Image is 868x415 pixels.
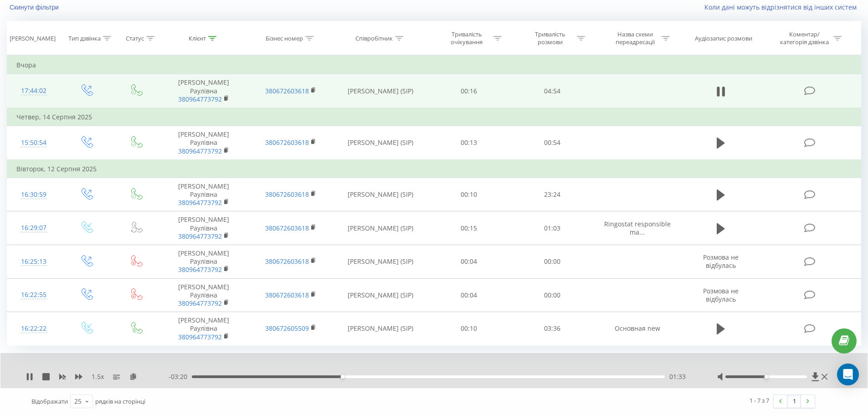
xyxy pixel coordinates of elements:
td: [PERSON_NAME] Раулівна [160,211,247,245]
td: [PERSON_NAME] (SIP) [334,74,427,108]
td: 01:03 [511,211,594,245]
div: Тривалість очікування [442,31,491,46]
a: 1 [787,395,801,408]
div: Коментар/категорія дзвінка [778,31,831,46]
div: Аудіозапис розмови [695,35,752,42]
div: 17:44:02 [16,82,51,100]
td: Вівторок, 12 Серпня 2025 [7,160,861,178]
a: 380964773792 [178,333,222,341]
td: [PERSON_NAME] Раулівна [160,312,247,346]
td: 04:54 [511,74,594,108]
span: Розмова не відбулась [703,287,739,303]
div: Статус [126,35,144,42]
div: 1 - 7 з 7 [750,396,769,405]
a: 380964773792 [178,147,222,155]
td: Четвер, 14 Серпня 2025 [7,108,861,126]
td: 00:16 [427,74,511,108]
td: 00:00 [511,278,594,312]
div: 16:29:07 [16,219,51,237]
a: 380672603618 [265,190,309,199]
div: Назва схеми переадресації [611,31,659,46]
a: 380964773792 [178,95,222,103]
div: 16:25:13 [16,253,51,271]
td: [PERSON_NAME] Раулівна [160,245,247,279]
span: рядків на сторінці [95,397,145,405]
a: 380964773792 [178,265,222,274]
a: 380964773792 [178,299,222,307]
div: 25 [74,397,82,406]
a: 380672603618 [265,257,309,266]
div: Accessibility label [341,375,344,379]
td: 00:00 [511,245,594,279]
a: Коли дані можуть відрізнятися вiд інших систем [704,3,861,11]
div: Тип дзвінка [68,35,101,42]
td: [PERSON_NAME] (SIP) [334,211,427,245]
td: 23:24 [511,178,594,211]
a: 380964773792 [178,232,222,241]
div: 16:22:22 [16,320,51,338]
a: 380672603618 [265,224,309,232]
a: 380672603618 [265,87,309,95]
div: [PERSON_NAME] [10,35,56,42]
td: 00:13 [427,126,511,160]
td: [PERSON_NAME] Раулівна [160,178,247,211]
span: - 03:20 [169,372,192,381]
td: Вчора [7,56,861,74]
td: 00:54 [511,126,594,160]
td: 03:36 [511,312,594,346]
div: 15:50:54 [16,134,51,152]
span: Ringostat responsible ma... [604,220,671,236]
td: 00:15 [427,211,511,245]
span: 1.5 x [92,372,104,381]
span: 01:33 [669,372,686,381]
div: Accessibility label [764,375,768,379]
div: 16:30:59 [16,186,51,204]
a: 380672603618 [265,291,309,299]
td: [PERSON_NAME] (SIP) [334,278,427,312]
td: Основная new [594,312,680,346]
a: 380672605509 [265,324,309,333]
div: Співробітник [355,35,393,42]
span: Відображати [31,397,68,405]
div: Клієнт [189,35,206,42]
td: [PERSON_NAME] (SIP) [334,245,427,279]
td: [PERSON_NAME] (SIP) [334,178,427,211]
div: 16:22:55 [16,286,51,304]
td: 00:04 [427,245,511,279]
td: [PERSON_NAME] (SIP) [334,312,427,346]
button: Скинути фільтри [7,3,63,11]
td: 00:04 [427,278,511,312]
div: Тривалість розмови [526,31,575,46]
td: [PERSON_NAME] Раулівна [160,278,247,312]
td: 00:10 [427,312,511,346]
td: 00:10 [427,178,511,211]
div: Open Intercom Messenger [837,364,859,385]
td: [PERSON_NAME] Раулівна [160,126,247,160]
div: Бізнес номер [266,35,303,42]
td: [PERSON_NAME] (SIP) [334,126,427,160]
span: Розмова не відбулась [703,253,739,270]
a: 380672603618 [265,138,309,147]
a: 380964773792 [178,198,222,207]
td: [PERSON_NAME] Раулівна [160,74,247,108]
